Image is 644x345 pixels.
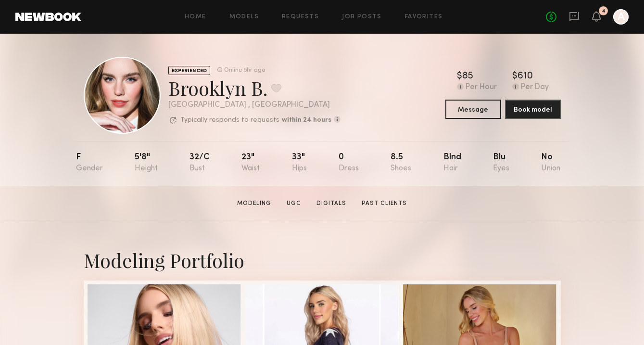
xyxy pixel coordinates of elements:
[505,100,561,119] button: Book model
[313,199,350,208] a: Digitals
[602,9,606,14] div: 4
[168,66,210,75] div: EXPERIENCED
[241,153,260,173] div: 23"
[541,153,560,173] div: No
[391,153,411,173] div: 8.5
[493,153,509,173] div: Blu
[185,14,206,20] a: Home
[84,247,561,273] div: Modeling Portfolio
[457,72,462,81] div: $
[168,101,341,109] div: [GEOGRAPHIC_DATA] , [GEOGRAPHIC_DATA]
[282,14,319,20] a: Requests
[613,9,629,25] a: A
[233,199,275,208] a: Modeling
[521,83,549,92] div: Per Day
[445,100,501,119] button: Message
[135,153,158,173] div: 5'8"
[339,153,359,173] div: 0
[518,72,533,81] div: 610
[168,75,341,101] div: Brooklyn B.
[466,83,497,92] div: Per Hour
[76,153,103,173] div: F
[405,14,443,20] a: Favorites
[224,67,265,74] div: Online 5hr ago
[283,199,305,208] a: UGC
[282,117,331,124] b: within 24 hours
[292,153,307,173] div: 33"
[189,153,210,173] div: 32/c
[229,14,259,20] a: Models
[443,153,461,173] div: Blnd
[512,72,518,81] div: $
[358,199,411,208] a: Past Clients
[180,117,279,124] p: Typically responds to requests
[342,14,382,20] a: Job Posts
[462,72,473,81] div: 85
